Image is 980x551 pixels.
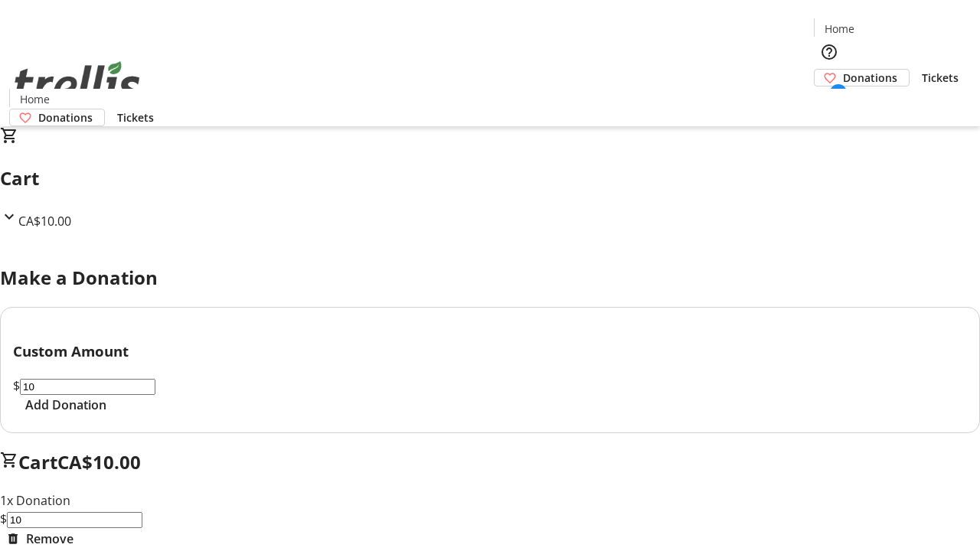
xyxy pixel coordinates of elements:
input: Donation Amount [20,379,155,395]
input: Donation Amount [7,512,142,528]
span: Tickets [922,70,959,86]
span: Home [825,21,854,37]
h3: Custom Amount [13,341,967,362]
a: Donations [9,109,105,126]
button: Add Donation [13,396,119,414]
span: Tickets [117,109,154,126]
span: CA$10.00 [57,449,141,474]
a: Tickets [910,70,971,86]
span: Home [20,91,50,107]
img: Orient E2E Organization qZZYhsQYOi's Logo [9,44,145,121]
span: CA$10.00 [18,213,71,230]
span: Add Donation [25,396,106,414]
a: Home [10,91,59,107]
a: Tickets [105,109,166,126]
a: Donations [814,69,910,86]
span: Donations [843,70,897,86]
button: Help [814,37,844,67]
span: $ [13,377,20,394]
button: Cart [814,86,844,117]
span: Remove [26,530,73,548]
span: Donations [38,109,93,126]
a: Home [815,21,864,37]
